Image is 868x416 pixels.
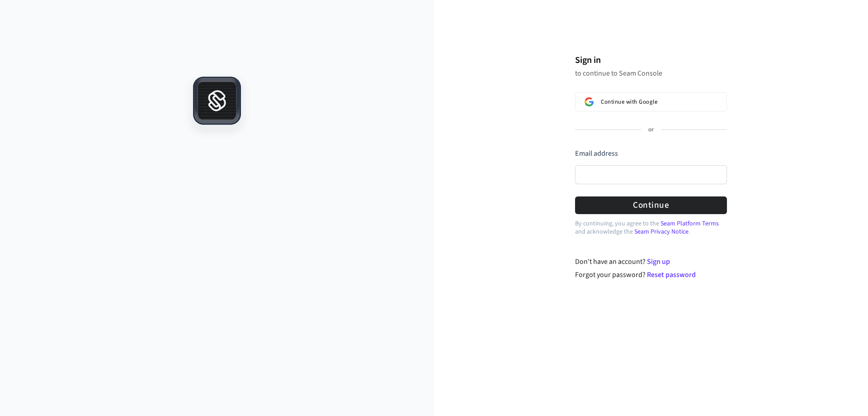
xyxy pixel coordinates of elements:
[575,148,618,158] label: Email address
[647,257,670,267] a: Sign up
[575,196,727,214] button: Continue
[575,269,727,280] div: Forgot your password?
[575,256,727,267] div: Don't have an account?
[634,227,689,236] a: Seam Privacy Notice
[575,92,727,111] button: Sign in with GoogleContinue with Google
[575,53,727,67] h1: Sign in
[575,69,727,78] p: to continue to Seam Console
[601,98,657,105] span: Continue with Google
[647,270,696,280] a: Reset password
[585,97,594,106] img: Sign in with Google
[660,219,719,228] a: Seam Platform Terms
[648,126,654,134] p: or
[575,220,727,236] p: By continuing, you agree to the and acknowledge the .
